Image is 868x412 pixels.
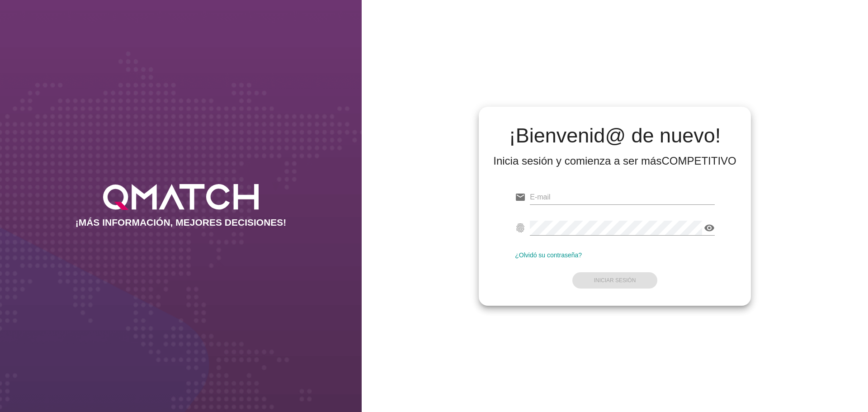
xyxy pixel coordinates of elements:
[704,223,715,233] i: visibility
[75,217,287,228] h2: ¡MÁS INFORMACIÓN, MEJORES DECISIONES!
[661,155,736,167] strong: COMPETITIVO
[515,251,582,259] a: ¿Olvidó su contraseña?
[493,154,736,168] div: Inicia sesión y comienza a ser más
[493,125,736,147] h2: ¡Bienvenid@ de nuevo!
[530,190,715,204] input: E-mail
[515,223,526,233] i: fingerprint
[515,192,526,203] i: email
